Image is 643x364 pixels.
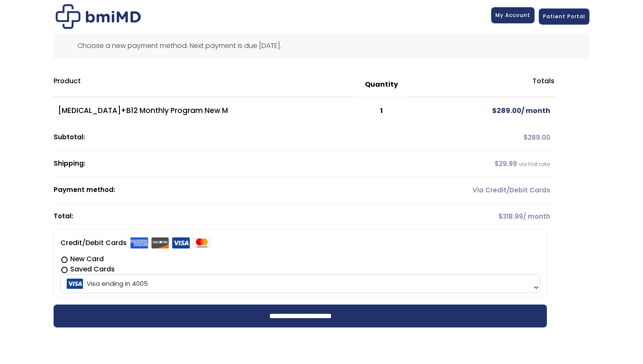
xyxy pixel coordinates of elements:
[130,237,148,248] img: Amex
[353,72,410,97] th: Quantity
[54,177,410,203] th: Payment method:
[60,274,540,293] span: Visa ending in 4005
[539,8,589,25] a: Patient Portal
[410,97,555,124] td: / month
[54,72,353,97] th: Product
[193,237,211,248] img: Mastercard
[151,237,169,248] img: Discover
[54,97,353,124] td: [MEDICAL_DATA]+B12 Monthly Program New M
[524,133,528,142] span: $
[492,106,497,116] span: $
[524,133,550,142] span: 289.00
[60,254,540,264] label: New Card
[54,124,410,151] th: Subtotal:
[410,177,555,203] td: Via Credit/Debit Cards
[63,275,538,293] span: Visa ending in 4005
[54,33,589,59] div: Choose a new payment method. Next payment is due [DATE].
[491,7,535,23] a: My Account
[498,212,503,221] span: $
[60,236,211,250] label: Credit/Debit Cards
[495,159,517,168] span: 29.99
[492,106,521,116] span: 289.00
[172,237,190,248] img: Visa
[495,159,499,168] span: $
[495,11,530,19] span: My Account
[543,13,585,20] span: Patient Portal
[353,97,410,124] td: 1
[60,264,540,274] label: Saved Cards
[498,212,523,221] span: 318.99
[519,161,550,168] small: via Flat rate
[54,151,410,177] th: Shipping:
[410,203,555,229] td: / month
[56,4,141,29] img: Checkout
[54,203,410,229] th: Total:
[410,72,555,97] th: Totals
